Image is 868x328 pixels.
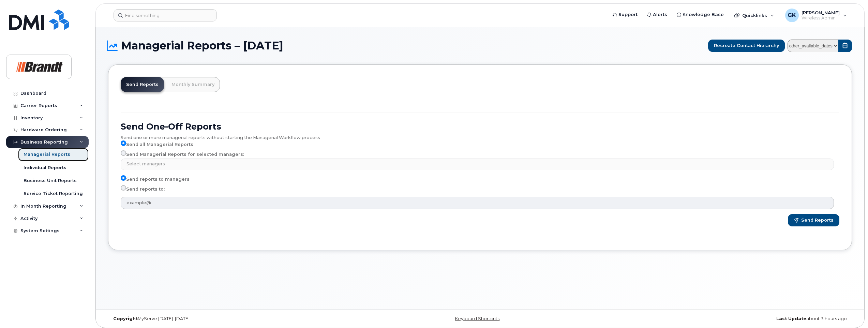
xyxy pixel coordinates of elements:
input: Send reports to: [121,185,126,191]
button: Send Reports [788,214,839,226]
div: about 3 hours ago [604,316,852,322]
div: MyServe [DATE]–[DATE] [108,316,356,322]
a: Monthly Summary [166,77,220,92]
input: example@ [121,197,834,209]
span: Recreate Contact Hierarchy [714,42,779,49]
span: Send Reports [801,217,834,223]
label: Send reports to managers [121,175,190,183]
span: Managerial Reports – [DATE] [121,41,283,51]
label: Send all Managerial Reports [121,140,193,149]
h2: Send One-Off Reports [121,121,839,132]
input: Send reports to managers [121,175,126,181]
label: Send reports to: [121,185,165,193]
div: Send one or more managerial reports without starting the Managerial Workflow process [121,132,839,140]
label: Send Managerial Reports for selected managers: [121,150,244,159]
input: Send all Managerial Reports [121,140,126,146]
input: Send Managerial Reports for selected managers: [121,150,126,156]
button: Recreate Contact Hierarchy [708,40,785,52]
strong: Copyright [113,316,138,321]
strong: Last Update [776,316,806,321]
a: Keyboard Shortcuts [455,316,499,321]
a: Send Reports [121,77,164,92]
